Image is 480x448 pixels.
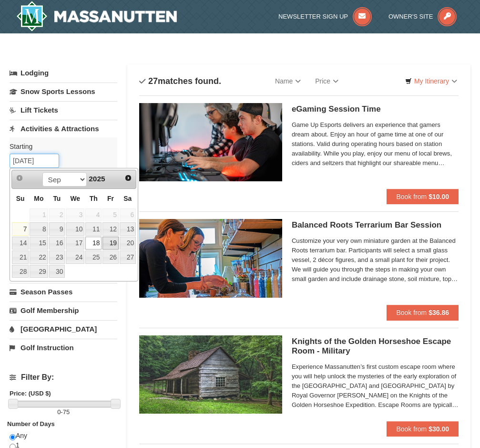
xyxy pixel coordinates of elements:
[30,208,48,222] span: 1
[139,219,282,297] img: 18871151-30-393e4332.jpg
[85,250,102,264] a: 25
[387,305,459,320] button: Book from $36.86
[12,265,29,278] a: 28
[10,390,51,397] strong: Price: (USD $)
[10,302,117,319] a: Golf Membership
[396,193,427,200] span: Book from
[10,283,117,301] a: Season Passes
[10,83,117,100] a: Snow Sports Lessons
[292,236,459,284] span: Customize your very own miniature garden at the Balanced Roots terrarium bar. Participants will s...
[396,425,427,433] span: Book from
[16,174,23,182] span: Prev
[148,76,158,86] span: 27
[139,103,282,181] img: 19664770-34-0b975b5b.jpg
[292,104,459,114] h5: eGaming Session Time
[57,408,61,416] span: 0
[12,237,29,250] a: 14
[70,195,80,202] span: Wednesday
[268,72,308,91] a: Name
[53,195,61,202] span: Tuesday
[120,250,136,264] a: 27
[388,13,457,20] a: Owner's Site
[278,13,372,20] a: Newsletter Sign Up
[66,250,84,264] a: 24
[10,320,117,338] a: [GEOGRAPHIC_DATA]
[387,421,459,437] button: Book from $30.00
[49,208,65,222] span: 2
[63,408,70,416] span: 75
[16,1,177,31] a: Massanutten Resort
[30,237,48,250] a: 15
[429,425,449,433] strong: $30.00
[122,171,135,185] a: Next
[292,120,459,168] span: Game Up Esports delivers an experience that gamers dream about. Enjoy an hour of game time at one...
[102,237,119,250] a: 19
[16,195,25,202] span: Sunday
[292,362,459,410] span: Experience Massanutten’s first custom escape room where you will help unlock the mysteries of the...
[10,64,117,82] a: Lodging
[429,309,449,316] strong: $36.86
[85,237,102,250] a: 18
[85,208,102,222] span: 4
[139,76,221,86] h4: matches found.
[102,208,119,222] span: 5
[139,335,282,414] img: 6619913-501-6e8caf1d.jpg
[292,337,459,356] h5: Knights of the Golden Horseshoe Escape Room - Military
[107,195,114,202] span: Friday
[10,120,117,137] a: Activities & Attractions
[10,101,117,119] a: Lift Tickets
[308,72,346,91] a: Price
[85,222,102,236] a: 11
[120,222,136,236] a: 13
[387,189,459,204] button: Book from $10.00
[7,420,55,427] strong: Number of Days
[120,237,136,250] a: 20
[10,407,117,417] label: -
[396,309,427,316] span: Book from
[10,142,110,151] label: Starting
[123,195,132,202] span: Saturday
[278,13,348,20] span: Newsletter Sign Up
[49,222,65,236] a: 9
[399,74,463,88] a: My Itinerary
[13,171,26,185] a: Prev
[30,222,48,236] a: 8
[10,373,117,382] h4: Filter By:
[49,250,65,264] a: 23
[429,193,449,200] strong: $10.00
[30,250,48,264] a: 22
[89,175,105,183] span: 2025
[66,222,84,236] a: 10
[102,222,119,236] a: 12
[102,250,119,264] a: 26
[124,174,132,182] span: Next
[66,208,84,222] span: 3
[12,222,29,236] a: 7
[10,339,117,356] a: Golf Instruction
[292,220,459,230] h5: Balanced Roots Terrarium Bar Session
[16,1,177,31] img: Massanutten Resort Logo
[34,195,43,202] span: Monday
[12,250,29,264] a: 21
[388,13,433,20] span: Owner's Site
[49,237,65,250] a: 16
[30,265,48,278] a: 29
[90,195,98,202] span: Thursday
[66,237,84,250] a: 17
[120,208,136,222] span: 6
[49,265,65,278] a: 30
